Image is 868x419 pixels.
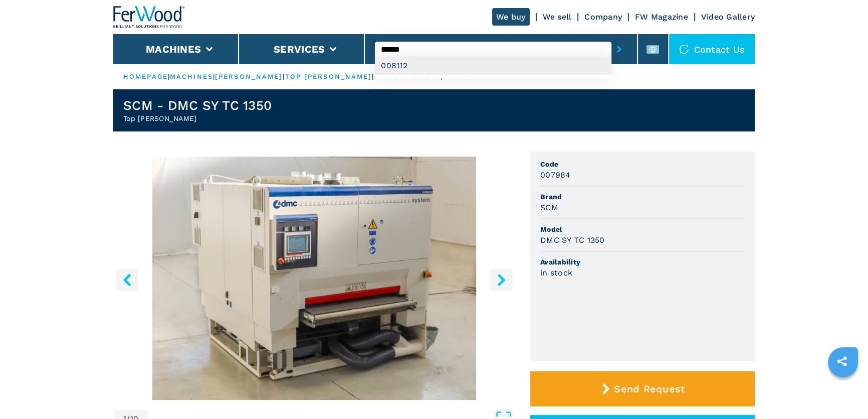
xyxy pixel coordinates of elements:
button: Send Request [530,371,755,406]
h3: DMC SY TC 1350 [540,234,605,246]
h2: Top [PERSON_NAME] [123,113,272,123]
span: | [372,73,374,80]
button: Services [274,43,325,55]
img: Contact us [679,44,689,54]
button: left-button [116,268,138,291]
div: 008112 [375,57,611,75]
h3: in stock [540,267,572,278]
a: HOMEPAGE [123,73,168,80]
div: Go to Slide 1 [113,157,515,400]
div: Contact us [669,34,755,64]
span: Brand [540,192,745,202]
h3: SCM [540,202,558,213]
a: Video Gallery [701,12,755,22]
span: Model [540,224,745,234]
span: Availability [540,257,745,267]
button: submit-button [611,38,627,61]
span: | [168,73,170,80]
h3: 007984 [540,169,571,181]
a: machines [170,73,213,80]
span: | [213,73,215,80]
span: Code [540,159,745,169]
p: dmc sy tc 1350 | [374,72,443,81]
button: right-button [490,268,513,291]
a: sharethis [829,349,854,374]
a: FW Magazine [635,12,688,22]
img: Top Sanders SCM DMC SY TC 1350 [113,157,515,400]
span: | [283,73,285,80]
span: Send Request [614,383,685,395]
a: We buy [492,8,530,26]
iframe: Chat [825,374,860,411]
a: top [PERSON_NAME] [285,73,372,80]
button: Machines [146,43,201,55]
a: [PERSON_NAME] [215,73,283,80]
h1: SCM - DMC SY TC 1350 [123,97,272,113]
img: Ferwood [113,6,185,28]
a: We sell [543,12,572,22]
a: Company [584,12,622,22]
